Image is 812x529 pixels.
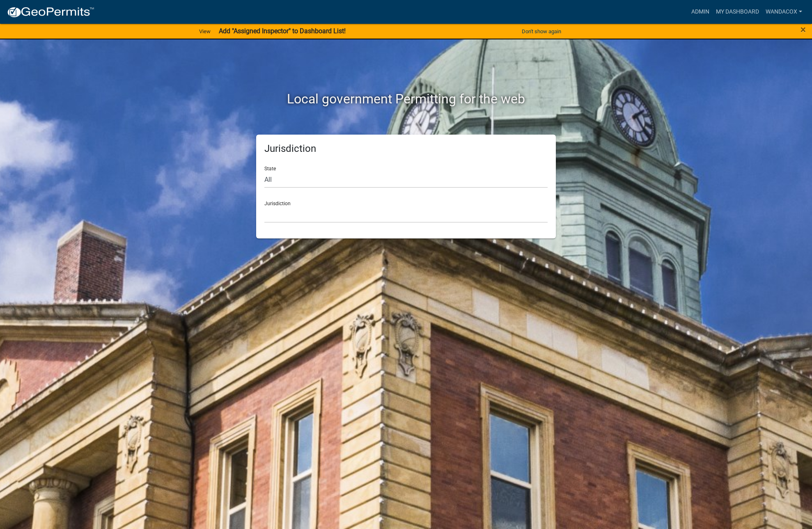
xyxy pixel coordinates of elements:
a: My Dashboard [713,4,762,20]
strong: Add "Assigned Inspector" to Dashboard List! [219,27,346,35]
span: × [801,24,806,35]
button: Close [801,25,806,34]
a: View [196,25,214,38]
a: Admin [688,4,713,20]
a: WandaCox [762,4,805,20]
h2: Local government Permitting for the web [178,91,634,107]
button: Don't show again [518,25,564,38]
h5: Jurisdiction [264,143,548,155]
